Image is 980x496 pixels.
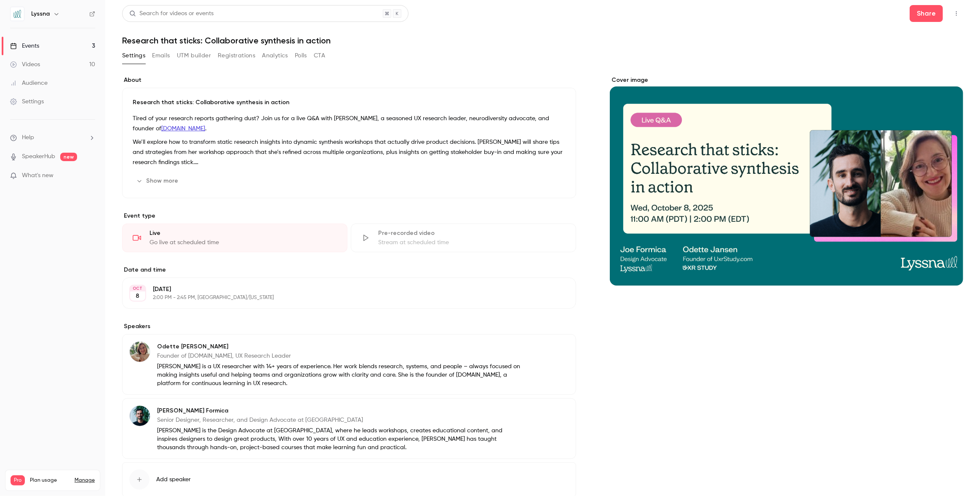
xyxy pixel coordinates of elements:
[10,79,48,87] div: Audience
[10,133,95,142] li: help-dropdown-opener
[85,172,95,180] iframe: Noticeable Trigger
[161,126,205,132] a: [DOMAIN_NAME]
[218,49,255,62] button: Registrations
[133,174,183,188] button: Show more
[156,475,191,484] span: Add speaker
[262,49,288,62] button: Analytics
[910,5,943,22] button: Share
[129,9,214,18] div: Search for videos or events
[133,137,566,167] p: We’ll explore how to transform static research insights into dynamic synthesis workshops that act...
[31,10,50,18] h6: Lyssna
[122,398,576,459] div: Joe Formica[PERSON_NAME] FormicaSenior Designer, Researcher, and Design Advocate at [GEOGRAPHIC_D...
[10,60,40,69] div: Videos
[133,98,566,107] p: Research that sticks: Collaborative synthesis in action
[22,152,55,161] a: SpeakerHub
[130,342,150,362] img: Odette Jansen
[150,238,337,247] div: Go live at scheduled time
[10,42,39,50] div: Events
[10,97,44,106] div: Settings
[122,49,145,62] button: Settings
[75,477,95,484] a: Manage
[153,294,531,301] p: 2:00 PM - 2:45 PM, [GEOGRAPHIC_DATA]/[US_STATE]
[22,133,34,142] span: Help
[177,49,211,62] button: UTM builder
[378,229,566,237] div: Pre-recorded video
[122,224,347,252] div: LiveGo live at scheduled time
[152,49,170,62] button: Emails
[11,475,25,485] span: Pro
[122,212,576,220] p: Event type
[157,416,521,424] p: Senior Designer, Researcher, and Design Advocate at [GEOGRAPHIC_DATA]
[122,266,576,274] label: Date and time
[30,477,69,484] span: Plan usage
[153,285,531,294] p: [DATE]
[122,322,576,331] label: Speakers
[60,153,77,161] span: new
[157,407,521,415] p: [PERSON_NAME] Formica
[295,49,307,62] button: Polls
[122,334,576,395] div: Odette JansenOdette [PERSON_NAME]Founder of [DOMAIN_NAME], UX Research Leader[PERSON_NAME] is a U...
[22,171,53,180] span: What's new
[157,426,521,452] p: [PERSON_NAME] is the Design Advocate at [GEOGRAPHIC_DATA], where he leads workshops, creates educ...
[133,113,566,134] p: Tired of your research reports gathering dust? Join us for a live Q&A with [PERSON_NAME], a seaso...
[157,342,521,351] p: Odette [PERSON_NAME]
[130,286,145,291] div: OCT
[610,76,963,286] section: Cover image
[378,238,566,247] div: Stream at scheduled time
[150,229,337,237] div: Live
[11,7,24,21] img: Lyssna
[157,352,521,360] p: Founder of [DOMAIN_NAME], UX Research Leader
[157,362,521,388] p: [PERSON_NAME] is a UX researcher with 14+ years of experience. Her work blends research, systems,...
[136,292,140,300] p: 8
[314,49,325,62] button: CTA
[122,35,963,46] h1: Research that sticks: Collaborative synthesis in action
[130,406,150,426] img: Joe Formica
[122,76,576,84] label: About
[351,224,576,252] div: Pre-recorded videoStream at scheduled time
[610,76,963,84] label: Cover image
